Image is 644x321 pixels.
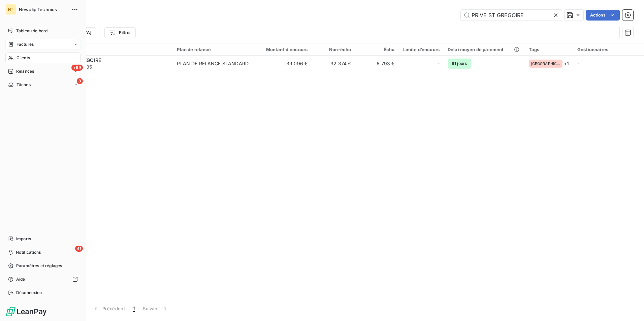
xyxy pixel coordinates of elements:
[531,62,560,66] span: [GEOGRAPHIC_DATA]
[402,47,440,52] div: Limite d’encours
[17,55,30,61] span: Clients
[77,78,83,84] span: 8
[75,246,83,252] span: 41
[257,47,308,52] div: Montant d'encours
[46,64,169,70] span: CHPSTGREGOIRE35
[621,298,637,314] iframe: Intercom live chat
[5,306,47,317] img: Logo LeanPay
[312,56,355,72] td: 32 374 €
[16,276,25,282] span: Aide
[16,290,42,296] span: Déconnexion
[359,47,394,52] div: Échu
[5,274,80,285] a: Aide
[16,263,62,269] span: Paramètres et réglages
[177,47,249,52] div: Plan de relance
[564,60,569,67] span: + 1
[577,61,579,66] span: -
[133,305,135,312] span: 1
[253,56,312,72] td: 39 096 €
[448,47,521,52] div: Délai moyen de paiement
[71,65,83,71] span: +99
[139,301,173,316] button: Suivant
[16,236,31,242] span: Imports
[316,47,351,52] div: Non-échu
[104,27,135,38] button: Filtrer
[88,301,129,316] button: Précédent
[577,47,640,52] div: Gestionnaires
[16,28,47,34] span: Tableau de bord
[586,10,620,21] button: Actions
[17,82,31,88] span: Tâches
[355,56,398,72] td: 6 793 €
[529,47,570,52] div: Tags
[5,4,16,15] div: NT
[461,10,562,21] input: Rechercher
[438,60,440,67] span: -
[16,249,41,255] span: Notifications
[17,41,34,47] span: Factures
[448,59,471,69] span: 61 jours
[129,301,139,316] button: 1
[16,68,34,74] span: Relances
[19,7,67,12] span: Newclip Technics
[177,60,249,67] div: PLAN DE RELANCE STANDARD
